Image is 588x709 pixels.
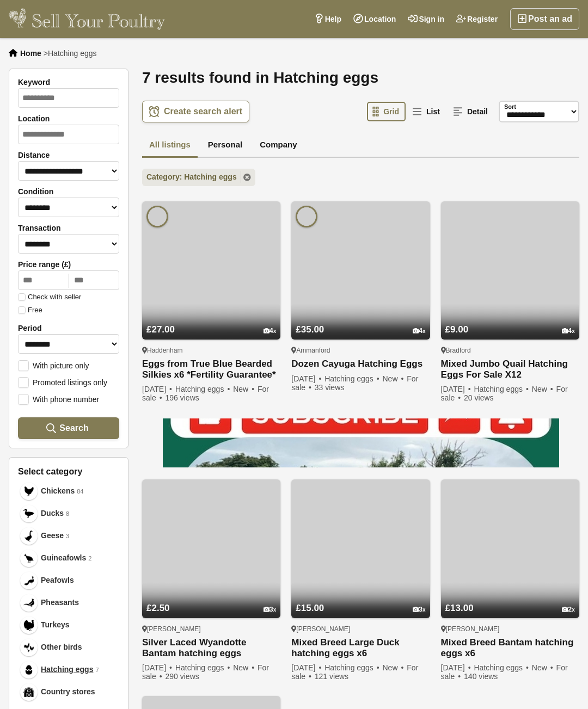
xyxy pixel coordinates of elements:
div: Haddenham [142,346,280,355]
span: Create search alert [164,106,242,117]
span: 20 views [464,393,493,402]
img: Guineafowls [23,553,34,564]
a: All listings [142,133,198,158]
span: Ducks [41,508,64,519]
div: 4 [413,327,426,335]
span: £9.00 [445,324,469,335]
a: Guineafowls Guineafowls 2 [18,547,119,569]
div: Bradford [441,346,579,355]
a: Mixed Breed Large Duck hatching eggs x6 [291,637,430,659]
img: Mixed Breed Bantam hatching eggs x6 [441,479,579,618]
a: £13.00 2 [441,582,579,618]
a: £9.00 4 [441,304,579,340]
img: Dallambay [146,206,168,227]
em: 2 [88,554,91,563]
h1: 7 results found in Hatching eggs [142,69,579,87]
span: Country stores [41,686,95,698]
a: Chickens Chickens 84 [18,480,119,502]
a: Turkeys Turkeys [18,614,119,636]
span: Turkeys [41,619,70,631]
a: Create search alert [142,101,249,122]
img: Turkeys [23,620,34,631]
label: Keyword [18,78,119,87]
img: Pheasants [23,597,34,608]
a: Post an ad [510,8,579,30]
span: 33 views [315,383,344,392]
a: Eggs from True Blue Bearded Silkies x6 *Fertility Guarantee* [142,359,280,380]
span: For sale [142,663,269,681]
img: Hatching eggs [23,664,34,675]
a: Geese Geese 3 [18,525,119,547]
a: Personal [201,133,249,158]
a: Home [20,49,41,58]
a: Company [253,133,304,158]
span: £13.00 [445,603,474,613]
a: Ducks Ducks 8 [18,502,119,525]
span: Hatching eggs [324,374,380,383]
a: Location [347,8,402,30]
span: Chickens [41,485,75,497]
span: List [426,107,440,116]
a: Dozen Cayuga Hatching Eggs [291,359,430,370]
label: Sort [504,102,516,112]
label: Price range (£) [18,260,119,269]
div: [PERSON_NAME] [291,625,430,633]
span: 121 views [315,672,348,681]
span: Hatching eggs [48,49,97,58]
img: Mixed Jumbo Quail Hatching Eggs For Sale X12 [441,201,579,340]
span: For sale [142,385,269,402]
button: Search [18,417,119,439]
a: Country stores Country stores [18,681,119,703]
img: Geese [23,531,34,541]
img: Dozen Cayuga Hatching Eggs [291,201,430,340]
span: [DATE] [441,663,472,672]
a: £15.00 3 [291,582,430,618]
div: [PERSON_NAME] [441,625,579,633]
label: Free [18,306,42,314]
a: Hatching eggs Hatching eggs 7 [18,658,119,681]
span: [DATE] [142,663,173,672]
span: Geese [41,530,64,541]
span: New [532,385,554,393]
img: Sell Your Poultry [9,8,165,30]
span: £15.00 [296,603,324,613]
h3: Select category [18,466,119,477]
div: 3 [264,606,277,614]
span: For sale [441,663,568,681]
span: 290 views [165,672,199,681]
span: For sale [441,385,568,402]
img: Mixed Breed Large Duck hatching eggs x6 [291,479,430,618]
span: New [382,663,405,672]
div: 2 [562,606,575,614]
a: Peafowls Peafowls [18,569,119,591]
li: > [44,49,97,58]
label: Check with seller [18,293,81,301]
span: New [532,663,554,672]
span: £2.50 [146,603,170,613]
span: £35.00 [296,324,324,335]
img: Eggs from True Blue Bearded Silkies x6 *Fertility Guarantee* [142,201,280,340]
img: Other birds [23,642,34,653]
span: Pheasants [41,597,79,608]
div: Ammanford [291,346,430,355]
span: 196 views [165,393,199,402]
span: Peafowls [41,575,74,586]
em: 3 [66,532,69,541]
span: [DATE] [291,663,322,672]
span: Grid [383,107,399,116]
label: With picture only [18,360,89,370]
label: Period [18,324,119,332]
a: Mixed Jumbo Quail Hatching Eggs For Sale X12 [441,359,579,380]
div: 3 [413,606,426,614]
a: List [407,102,446,121]
span: New [233,663,255,672]
span: £27.00 [146,324,175,335]
em: 7 [95,665,99,675]
a: Detail [448,102,494,121]
a: Silver Laced Wyandotte Bantam hatching eggs [142,637,280,659]
img: Country stores [23,687,34,698]
em: 8 [66,509,69,519]
span: Hatching eggs [324,663,380,672]
span: Search [59,423,88,433]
